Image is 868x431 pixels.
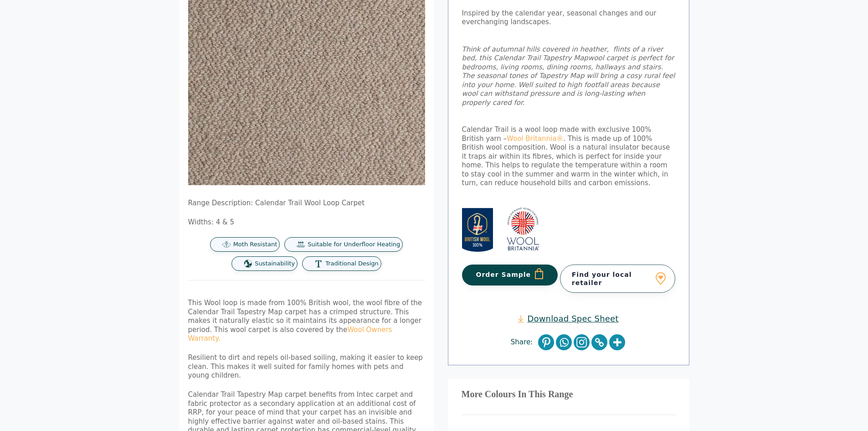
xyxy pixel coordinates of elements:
[574,334,590,350] a: Instagram
[518,313,618,324] a: Download Spec Sheet
[233,241,277,249] span: Moth Resistant
[538,334,554,350] a: Pinterest
[188,199,425,208] p: Range Description: Calendar Trail Wool Loop Carpet
[188,218,425,227] p: Widths: 4 & 5
[188,353,425,380] p: Resilient to dirt and repels oil-based soiling, making it easier to keep clean. This makes it wel...
[462,393,676,396] h3: More Colours In This Range
[308,241,400,249] span: Suitable for Underfloor Heating
[462,45,663,62] em: Think of autumnal hills covered in heather, flints of a river bed, this Calendar Trail Tapestry Map
[255,260,295,268] span: Sustainability
[188,299,425,343] p: This Wool loop is made from 100% British wool, the wool fibre of the Calendar Trail Tapestry Map ...
[462,265,558,286] button: Order Sample
[511,338,537,347] span: Share:
[556,334,572,350] a: Whatsapp
[507,135,563,143] a: Wool Britannia®
[462,54,675,107] em: wool carpet is perfect for bedrooms, living rooms, dining rooms, hallways and stairs. The seasona...
[462,125,675,188] p: Calendar Trail is a wool loop made with exclusive 100% British yarn – . This is made up of 100% B...
[188,326,392,343] a: Wool Owners Warranty.
[560,265,675,293] a: Find your local retailer
[462,9,675,27] p: Inspired by the calendar year, seasonal changes and our everchanging landscapes.
[609,334,625,350] a: More
[591,334,607,350] a: Copy Link
[325,260,379,268] span: Traditional Design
